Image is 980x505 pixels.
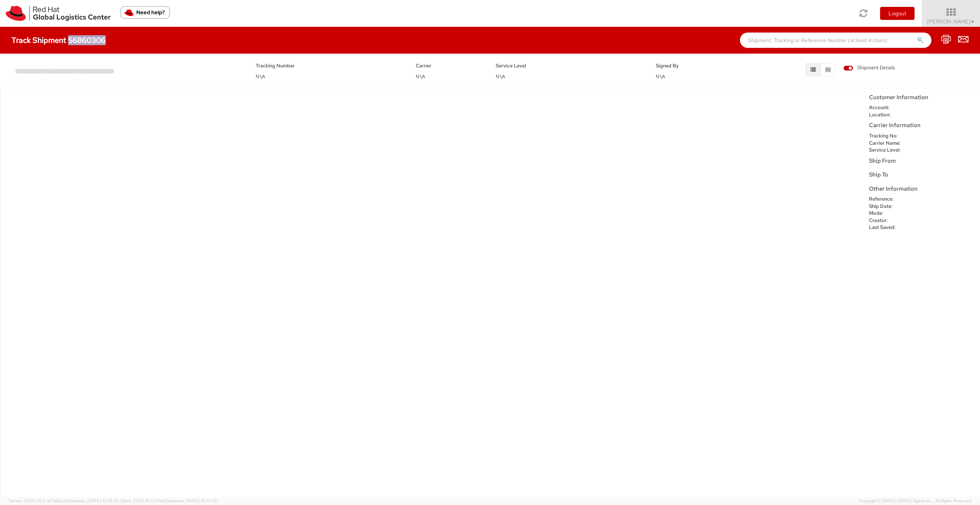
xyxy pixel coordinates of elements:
[927,18,975,25] span: [PERSON_NAME]
[863,147,913,154] dt: Service Level:
[843,64,895,73] label: Shipment Details
[880,7,915,20] button: Logout
[9,498,119,503] span: Server: 2025.20.0-af7a6be3001
[416,73,425,80] span: N\A
[863,104,913,111] dt: Account:
[656,73,665,80] span: N\A
[863,132,913,140] dt: Tracking No:
[843,64,895,72] span: Shipment Details
[496,63,644,69] h5: Service Level
[863,224,913,231] dt: Last Saved:
[863,196,913,203] dt: Reference:
[970,19,975,25] span: ▼
[863,210,913,217] dt: Mode:
[656,63,724,69] h5: Signed By
[171,498,218,503] span: master, [DATE] 10:25:00
[869,122,976,129] h5: Carrier Information
[859,498,971,504] span: Copyright © [DATE]-[DATE] Agistix Inc., All Rights Reserved
[863,217,913,224] dt: Creator:
[496,73,505,80] span: N\A
[863,111,913,119] dt: Location:
[256,63,404,69] h5: Tracking Number
[72,498,119,503] span: master, [DATE] 10:36:36
[120,498,218,503] span: Client: 2025.18.0-37e85b1
[740,33,931,48] input: Shipment, Tracking or Reference Number (at least 4 chars)
[863,203,913,210] dt: Ship Date:
[120,6,170,19] button: Need help?
[869,186,976,192] h5: Other Information
[256,73,265,80] span: N\A
[6,6,111,21] img: rh-logistics-00dfa346123c4ec078e1.svg
[869,94,976,101] h5: Customer Information
[416,63,484,69] h5: Carrier
[11,36,106,44] h4: Track Shipment 56860306
[869,158,976,164] h5: Ship From
[863,140,913,147] dt: Carrier Name:
[869,172,976,178] h5: Ship To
